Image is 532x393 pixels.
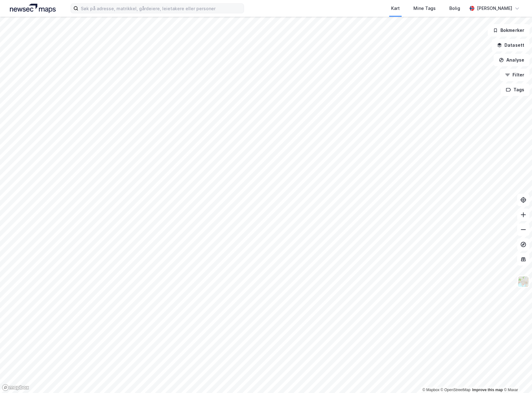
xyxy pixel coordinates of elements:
[500,69,530,81] button: Filter
[477,5,512,12] div: [PERSON_NAME]
[422,388,439,392] a: Mapbox
[517,276,529,287] img: Z
[391,5,400,12] div: Kart
[494,54,530,66] button: Analyse
[441,388,471,392] a: OpenStreetMap
[472,388,503,392] a: Improve this map
[501,363,532,393] iframe: Chat Widget
[10,4,56,13] img: logo.a4113a55bc3d86da70a041830d287a7e.svg
[488,24,530,37] button: Bokmerker
[413,5,436,12] div: Mine Tags
[501,363,532,393] div: Kontrollprogram for chat
[78,4,244,13] input: Søk på adresse, matrikkel, gårdeiere, leietakere eller personer
[2,384,29,391] a: Mapbox homepage
[501,84,530,96] button: Tags
[449,5,460,12] div: Bolig
[492,39,530,51] button: Datasett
